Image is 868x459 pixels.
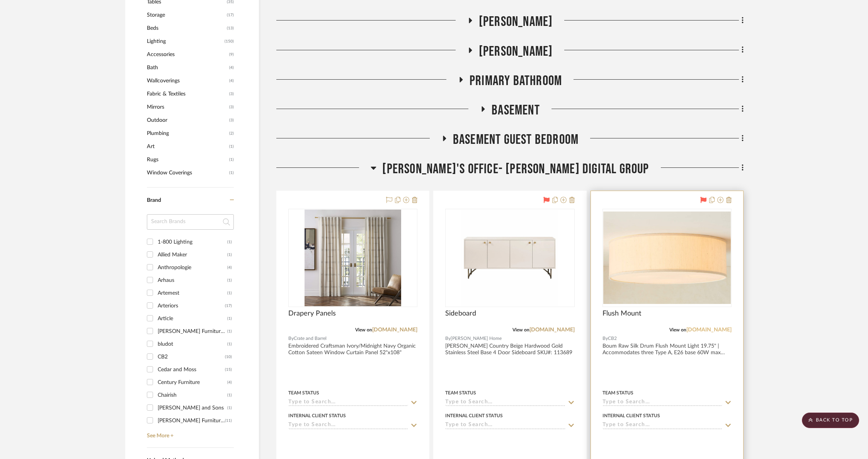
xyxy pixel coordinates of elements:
[229,61,234,74] span: (4)
[147,61,227,74] span: Bath
[147,22,225,35] span: Beds
[158,261,227,274] div: Anthropologie
[355,328,372,332] span: View on
[158,249,227,261] div: Allied Maker
[669,328,686,332] span: View on
[288,422,408,429] input: Type to Search…
[294,335,327,342] span: Crate and Barrel
[158,402,227,414] div: [PERSON_NAME] and Sons
[227,9,234,21] span: (17)
[229,75,234,87] span: (4)
[229,127,234,140] span: (2)
[147,153,227,166] span: Rugs
[446,209,574,307] div: 0
[288,335,294,342] span: By
[470,73,562,89] span: Primary Bathroom
[451,335,502,342] span: [PERSON_NAME] Home
[147,166,227,179] span: Window Coverings
[158,363,225,376] div: Cedar and Moss
[147,48,227,61] span: Accessories
[158,325,227,338] div: [PERSON_NAME] Furniture Company
[229,101,234,113] span: (3)
[382,161,649,177] span: [PERSON_NAME]'s Office- [PERSON_NAME] Digital Group
[229,140,234,153] span: (1)
[227,402,232,414] div: (1)
[227,236,232,248] div: (1)
[445,399,565,406] input: Type to Search…
[147,35,223,48] span: Lighting
[225,363,232,376] div: (15)
[445,389,476,396] div: Team Status
[147,140,227,153] span: Art
[145,427,234,439] a: See More +
[147,114,227,127] span: Outdoor
[147,101,227,114] span: Mirrors
[492,102,540,119] span: Basement
[225,35,234,48] span: (150)
[158,287,227,299] div: Artemest
[229,48,234,61] span: (9)
[227,312,232,325] div: (1)
[227,325,232,338] div: (1)
[445,422,565,429] input: Type to Search…
[529,327,575,333] a: [DOMAIN_NAME]
[288,389,319,396] div: Team Status
[686,327,732,333] a: [DOMAIN_NAME]
[158,312,227,325] div: Article
[453,131,579,148] span: Basement Guest Bedroom
[147,127,227,140] span: Plumbing
[158,351,225,363] div: CB2
[227,261,232,274] div: (4)
[147,198,161,203] span: Brand
[227,22,234,34] span: (13)
[158,274,227,287] div: Arhaus
[479,43,553,60] span: [PERSON_NAME]
[227,249,232,261] div: (1)
[147,74,227,87] span: Wallcoverings
[227,338,232,350] div: (1)
[461,210,558,306] img: Sideboard
[227,274,232,287] div: (1)
[445,412,503,419] div: Internal Client Status
[227,376,232,389] div: (4)
[229,114,234,126] span: (3)
[479,14,553,30] span: [PERSON_NAME]
[227,389,232,401] div: (1)
[158,389,227,401] div: Chairish
[225,300,232,312] div: (17)
[602,412,660,419] div: Internal Client Status
[602,309,641,318] span: Flush Mount
[602,335,608,342] span: By
[602,389,633,396] div: Team Status
[147,87,227,101] span: Fabric & Textiles
[305,210,401,306] img: Drapery Panels
[445,309,476,318] span: Sideboard
[229,154,234,166] span: (1)
[602,422,722,429] input: Type to Search…
[147,9,225,22] span: Storage
[288,412,346,419] div: Internal Client Status
[512,328,529,332] span: View on
[158,415,225,427] div: [PERSON_NAME] Furniture Company
[288,399,408,406] input: Type to Search…
[158,338,227,350] div: bludot
[158,236,227,248] div: 1-800 Lighting
[602,399,722,406] input: Type to Search…
[225,351,232,363] div: (10)
[227,287,232,299] div: (1)
[288,309,336,318] span: Drapery Panels
[445,335,451,342] span: By
[158,376,227,389] div: Century Furniture
[229,88,234,100] span: (3)
[802,413,859,428] scroll-to-top-button: BACK TO TOP
[225,415,232,427] div: (11)
[372,327,417,333] a: [DOMAIN_NAME]
[158,300,225,312] div: Arteriors
[603,212,731,304] img: Flush Mount
[147,214,234,230] input: Search Brands
[229,167,234,179] span: (1)
[608,335,617,342] span: CB2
